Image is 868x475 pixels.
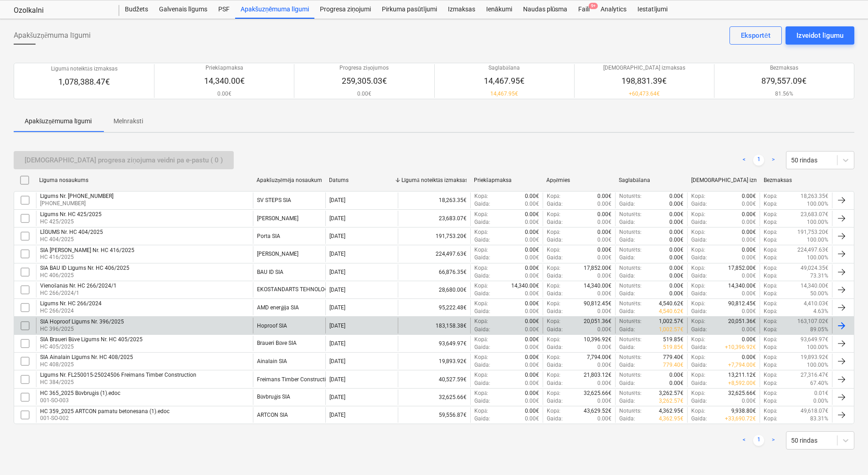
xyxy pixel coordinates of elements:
p: Gaida : [691,344,707,351]
div: Analytics [595,0,632,19]
div: Līgums Nr. HC 266/2024 [40,300,102,307]
p: Kopā : [474,192,488,200]
p: Gaida : [474,200,490,208]
span: 9+ [589,3,598,9]
p: 0.00€ [669,290,683,298]
div: Progresa ziņojumi [314,0,376,19]
p: 0.00€ [525,218,539,226]
p: 0.00€ [597,236,611,244]
p: HC 425/2025 [40,218,102,226]
button: Eksportēt [729,26,781,45]
p: Kopā : [691,192,705,200]
div: 23,683.07€ [398,211,470,226]
p: 0.00€ [597,290,611,298]
p: Priekšapmaksa [204,64,245,72]
div: Izveidot līgumu [796,30,843,41]
div: Vienošanās Nr. HC 266/2024/1 [40,283,117,289]
p: Gaida : [691,200,707,208]
p: Kopā : [691,282,705,290]
div: [DATE] [329,323,345,329]
p: Gaida : [619,326,635,334]
p: 4,410.03€ [804,300,828,308]
p: 10,396.92€ [584,336,611,344]
p: Gaida : [691,272,707,280]
p: Gaida : [474,344,490,351]
p: 0.00€ [669,228,683,236]
p: 879,557.09€ [761,76,806,86]
p: Kopā : [547,192,560,200]
p: Kopā : [474,264,488,272]
p: Kopā : [764,282,777,290]
div: SV STEPS SIA [257,197,291,203]
div: [DATE] [329,304,345,311]
p: Kopā : [474,300,488,308]
a: Galvenais līgums [154,0,213,19]
p: 1,002.57€ [659,326,683,334]
p: HC 416/2025 [40,253,134,261]
p: 1,078,388.47€ [51,76,118,87]
p: Kopā : [691,211,705,218]
p: 0.00€ [669,282,683,290]
div: LĪGUMS Nr. HC 404/2025 [40,229,103,236]
p: Gaida : [619,254,635,262]
p: 0.00€ [525,254,539,262]
p: Kopā : [764,308,777,315]
p: Kopā : [764,344,777,351]
p: Apakšuzņēmuma līgumi [25,116,92,126]
p: 519.85€ [663,344,683,351]
p: 4,540.62€ [659,308,683,315]
p: 0.00€ [742,336,756,344]
p: Gaida : [547,290,563,298]
div: Saglabāšana [619,177,684,184]
p: 0.00€ [525,326,539,334]
p: Kopā : [547,264,560,272]
div: SIA BAU ID Līgums Nr. HC 406/2025 [40,265,129,272]
div: [DATE] [329,233,345,239]
p: Kopā : [547,318,560,325]
p: 0.00€ [597,200,611,208]
p: 100.00% [807,254,828,262]
p: 4,540.62€ [659,300,683,308]
p: 0.00€ [597,246,611,254]
p: Kopā : [764,290,777,298]
div: EKOSTANDARTS TEHNOLOĢIJAS SIA [257,286,349,293]
p: Saglabāšana [484,64,524,72]
p: 0.00€ [597,228,611,236]
p: Gaida : [474,308,490,315]
p: 0.00€ [204,90,245,98]
p: Gaida : [691,218,707,226]
p: Gaida : [691,308,707,315]
p: Kopā : [764,336,777,344]
p: Kopā : [764,264,777,272]
p: 0.00€ [597,211,611,218]
p: HC 405/2025 [40,343,143,351]
p: Kopā : [691,318,705,325]
p: 81.56% [761,90,806,98]
p: 0.00€ [525,336,539,344]
p: 0.00€ [525,236,539,244]
p: Kopā : [691,246,705,254]
p: 0.00€ [669,200,683,208]
div: 28,680.00€ [398,282,470,298]
p: 14,340.00€ [204,76,245,86]
p: Kopā : [691,354,705,361]
p: 17,852.00€ [728,264,756,272]
p: 0.00€ [669,246,683,254]
p: 0.00€ [597,272,611,280]
div: SIA [PERSON_NAME] Nr. HC 416/2025 [40,247,134,253]
p: 0.00€ [669,192,683,200]
p: Gaida : [691,254,707,262]
p: 0.00€ [597,326,611,334]
p: 20,051.36€ [728,318,756,325]
p: HC 396/2025 [40,325,124,333]
p: 0.00€ [669,254,683,262]
p: 14,340.00€ [511,282,539,290]
p: Kopā : [764,246,777,254]
p: 89.05% [810,326,828,334]
div: Ozolkalni [14,6,108,15]
p: Kopā : [474,336,488,344]
a: Naudas plūsma [518,0,573,19]
p: 0.00€ [742,211,756,218]
p: Kopā : [474,211,488,218]
div: Izmaksas [442,0,481,19]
